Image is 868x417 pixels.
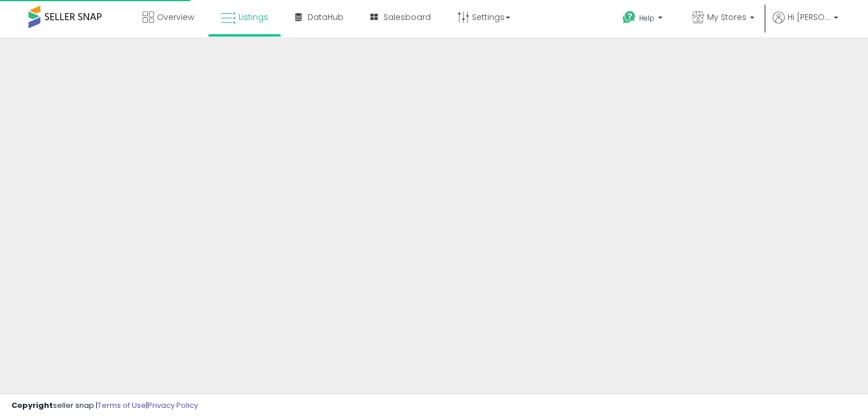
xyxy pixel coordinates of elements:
[98,400,146,411] a: Terms of Use
[11,400,198,411] div: seller snap | |
[383,11,431,23] span: Salesboard
[11,400,53,411] strong: Copyright
[622,10,636,25] i: Get Help
[707,11,746,23] span: My Stores
[148,400,198,411] a: Privacy Policy
[308,11,344,23] span: DataHub
[788,11,830,23] span: Hi [PERSON_NAME]
[773,11,838,37] a: Hi [PERSON_NAME]
[239,11,268,23] span: Listings
[613,2,674,37] a: Help
[157,11,194,23] span: Overview
[639,13,655,23] span: Help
